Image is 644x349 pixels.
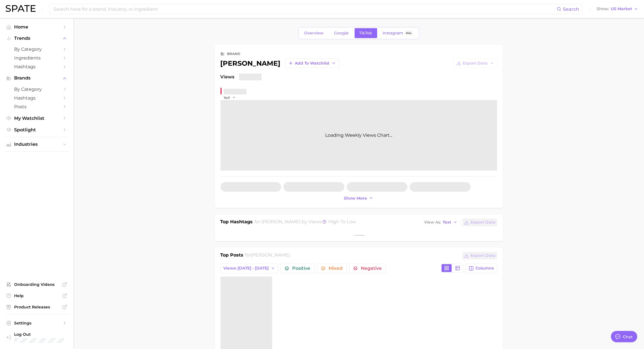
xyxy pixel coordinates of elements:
[5,330,69,344] a: Log out. Currently logged in with e-mail jdurbin@soldejaneiro.com.
[14,282,59,287] span: Onboarding Videos
[254,218,356,226] h2: for by Views
[343,195,375,202] button: Show more
[14,142,59,147] span: Industries
[221,252,244,260] h1: Top Posts
[383,31,403,36] span: Instagram
[328,219,356,224] span: high to low
[53,4,557,14] input: Search here for a brand, industry, or ingredient
[611,7,632,10] span: US Market
[14,55,59,61] span: Ingredients
[14,293,59,298] span: Help
[443,221,451,224] span: Text
[221,58,339,68] div: [PERSON_NAME]
[5,102,69,111] a: Posts
[344,196,367,201] span: Show more
[14,116,59,121] span: My Watchlist
[597,7,609,10] span: Show
[5,54,69,62] a: Ingredients
[5,319,69,327] a: Settings
[5,45,69,54] a: by Category
[5,114,69,123] a: My Watchlist
[5,280,69,289] a: Onboarding Videos
[5,23,69,31] a: Home
[14,76,59,81] span: Brands
[292,266,310,271] span: Positive
[285,58,339,68] button: Add to Watchlist
[476,266,494,271] span: Columns
[14,95,59,101] span: Hashtags
[251,252,290,258] span: [PERSON_NAME]
[423,219,459,226] button: View AsText
[5,85,69,94] a: by Category
[221,218,253,226] h1: Top Hashtags
[14,87,59,92] span: by Category
[359,31,372,36] span: TikTok
[14,332,66,337] span: Log Out
[14,304,59,310] span: Product Releases
[378,28,418,38] a: InstagramBeta
[224,95,230,100] span: YoY
[424,221,441,224] span: View As
[453,58,497,68] button: Export Data
[563,6,579,12] span: Search
[300,28,329,38] a: Overview
[5,62,69,71] a: Hashtags
[334,31,349,36] span: Google
[14,127,59,132] span: Spotlight
[221,100,497,171] div: Loading Weekly Views Chart...
[5,74,69,82] button: Brands
[329,266,342,271] span: Mixed
[224,95,236,100] button: YoY
[221,74,235,80] span: Views
[361,266,382,271] span: Negative
[471,220,496,225] span: Export Data
[355,28,377,38] a: TikTok
[227,50,241,57] div: brand
[462,252,497,260] button: Export Data
[463,61,488,66] span: Export Data
[462,218,497,226] button: Export Data
[595,5,640,13] button: ShowUS Market
[466,264,497,273] button: Columns
[14,64,59,69] span: Hashtags
[5,140,69,149] button: Industries
[221,264,278,273] button: Views: [DATE] - [DATE]
[14,36,59,41] span: Trends
[406,31,412,36] span: Beta
[295,61,330,66] span: Add to Watchlist
[5,94,69,102] a: Hashtags
[6,5,36,12] img: SPATE
[5,291,69,300] a: Help
[14,24,59,30] span: Home
[14,104,59,109] span: Posts
[5,34,69,43] button: Trends
[14,321,59,326] span: Settings
[5,125,69,134] a: Spotlight
[224,266,269,271] span: Views: [DATE] - [DATE]
[329,28,354,38] a: Google
[471,253,496,258] span: Export Data
[261,219,300,224] span: [PERSON_NAME]
[245,252,290,260] h2: for
[5,303,69,311] a: Product Releases
[304,31,324,36] span: Overview
[14,47,59,52] span: by Category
